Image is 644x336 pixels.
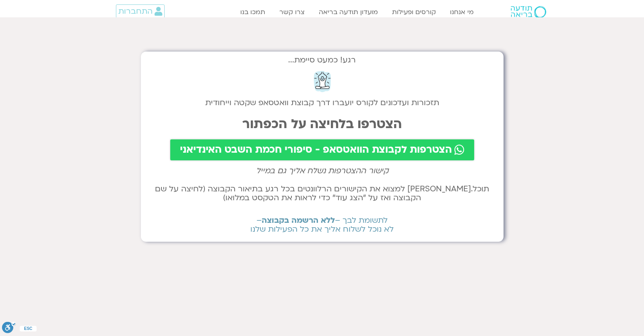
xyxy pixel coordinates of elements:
[118,7,153,16] span: התחברות
[116,4,165,18] a: התחברות
[149,98,495,107] h2: תזכורות ועדכונים לקורס יועברו דרך קבוצת וואטסאפ שקטה וייחודית
[446,4,478,20] a: מי אנחנו
[262,215,335,226] b: ללא הרשמה בקבוצה
[149,166,495,175] h2: קישור ההצטרפות נשלח אליך גם במייל
[149,216,495,234] h2: לתשומת לבך – – לא נוכל לשלוח אליך את כל הפעילות שלנו
[170,139,474,160] a: הצטרפות לקבוצת הוואטסאפ - סיפורי חכמת השבט האינדיאני
[315,4,382,20] a: מועדון תודעה בריאה
[149,117,495,131] h2: הצטרפו בלחיצה על הכפתור
[149,60,495,60] h2: רגע! כמעט סיימת...
[236,4,269,20] a: תמכו בנו
[388,4,440,20] a: קורסים ופעילות
[180,144,452,156] span: הצטרפות לקבוצת הוואטסאפ - סיפורי חכמת השבט האינדיאני
[149,185,495,202] h2: תוכל.[PERSON_NAME] למצוא את הקישורים הרלוונטים בכל רגע בתיאור הקבוצה (לחיצה על שם הקבוצה ואז על ״...
[511,6,546,18] img: תודעה בריאה
[275,4,309,20] a: צרו קשר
